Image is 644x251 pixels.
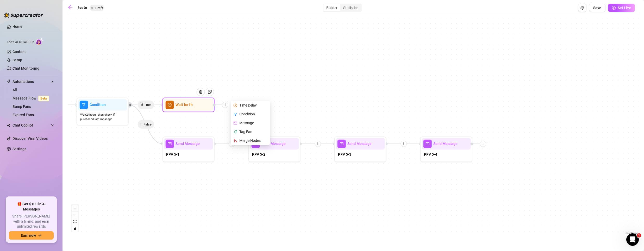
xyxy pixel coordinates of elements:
[433,141,458,147] span: Send Message
[166,101,174,109] span: clock-circle
[323,4,340,11] div: Builder
[68,5,73,10] span: arrow-left
[7,123,10,127] img: Chat Copilot
[9,214,54,229] span: Share [PERSON_NAME] with a friend, and earn unlimited rewards
[72,225,78,232] button: toggle interactivity
[347,141,372,147] span: Send Message
[223,103,227,107] span: plus
[176,141,200,147] span: Send Message
[618,6,631,10] span: Set Live
[340,4,361,11] div: Statistics
[176,102,193,108] span: Wait for 1h
[337,140,346,148] span: mail
[316,142,320,146] span: plus
[38,234,42,237] span: arrow-right
[323,4,362,12] div: segmented control
[234,121,237,125] span: mail
[481,142,485,146] span: plus
[68,5,76,11] a: arrow-left
[608,4,635,12] button: Set Live
[424,151,437,157] span: PPV 5-4
[80,113,125,122] span: Wait 24 hours, then check if purchased last message
[9,231,54,240] button: Earn nowarrow-right
[95,6,103,10] span: Draft
[12,50,26,54] a: Content
[162,97,215,112] div: TrashSticky Noteclock-circleWait for1hclock-circleTime DelayfilterConditionmailMessagetagTag Fanm...
[334,136,386,162] div: mailSend MessagePPV 5-3
[234,130,237,134] span: tag
[12,147,26,151] a: Settings
[580,6,584,10] span: setting
[128,104,131,106] span: retweet
[208,90,212,94] img: Sticky Note
[232,136,270,145] div: Merge Nodes
[420,136,472,162] div: mailSend MessagePPV 5-4
[166,140,174,148] span: mail
[402,142,405,146] span: plus
[637,233,641,237] span: 1
[589,4,605,12] button: Save Flow
[129,105,163,144] g: Edge from efc27157-5e94-4c82-9d82-5428eaa7c64d to 0ad4da22-317a-4252-92eb-f0a428f45f89
[72,205,78,232] div: React Flow controls
[72,212,78,218] button: zoom out
[90,102,106,108] span: Condition
[230,142,234,146] span: plus
[578,4,586,12] button: Open Exit Rules
[77,97,129,125] div: filterConditionWait24hours, then check if purchased last message
[38,96,49,101] span: Beta
[4,12,43,18] img: logo-BBDzfeDw.svg
[12,96,51,100] a: Message FlowBeta
[12,136,48,141] a: Discover Viral Videos
[7,80,11,84] span: thunderbolt
[199,90,203,94] img: Trash
[36,38,44,45] img: AI Chatter
[12,104,31,109] a: Bump Fans
[612,6,616,10] span: play-circle
[166,151,179,157] span: PPV 5-1
[232,110,270,118] div: Condition
[7,40,34,45] span: Izzy AI Chatter
[234,139,237,142] span: merge
[234,112,237,116] span: filter
[338,151,351,157] span: PPV 5-3
[162,136,215,162] div: mailSend MessagePPV 5-1
[12,88,17,92] a: All
[234,103,237,107] span: clock-circle
[21,233,36,237] span: Earn now
[252,151,265,157] span: PPV 5-2
[232,101,270,110] div: Time Delay
[626,233,639,246] iframe: Intercom live chat
[12,113,34,117] a: Expired Fans
[593,6,601,10] span: Save
[232,118,270,127] div: Message
[12,66,39,70] a: Chat Monitoring
[12,121,49,129] span: Chat Copilot
[261,141,286,147] span: Send Message
[9,202,54,212] span: 🎁 Get $100 in AI Messages
[232,127,270,136] div: Tag Fan
[12,24,22,29] a: Home
[72,218,78,225] button: fit view
[12,58,22,62] a: Setup
[78,5,87,10] strong: teste
[252,140,260,148] span: mail
[626,232,638,234] a: React Flow attribution
[12,77,49,86] span: Automations
[423,140,432,148] span: mail
[80,101,88,109] span: filter
[248,136,301,162] div: mailSend MessagePPV 5-2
